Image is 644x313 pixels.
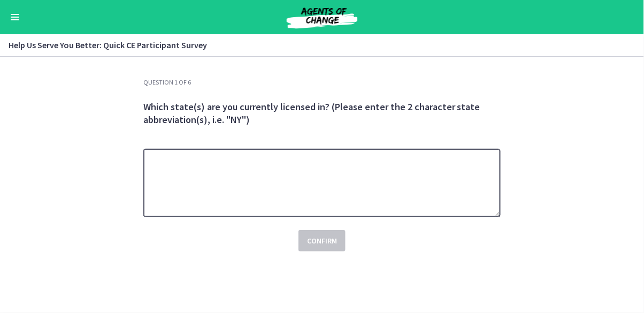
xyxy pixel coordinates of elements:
[258,4,386,30] img: Agents of Change
[298,230,346,251] button: Confirm
[307,234,337,247] span: Confirm
[143,78,501,87] h3: Question 1 of 6
[9,11,21,24] button: Enable menu
[143,101,480,126] span: Which state(s) are you currently licensed in? (Please enter the 2 character state abbreviation(s)...
[9,39,623,51] h3: Help Us Serve You Better: Quick CE Participant Survey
